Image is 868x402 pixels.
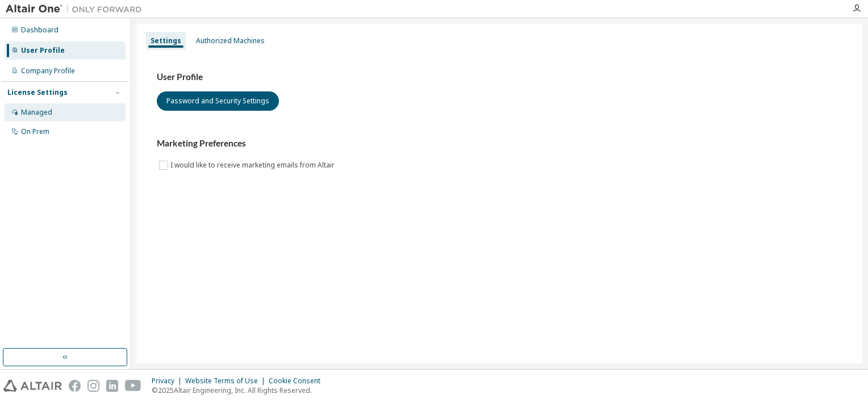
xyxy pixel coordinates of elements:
[269,376,327,386] div: Cookie Consent
[152,386,327,395] p: © 2025 Altair Engineering, Inc. All Rights Reserved.
[3,380,62,392] img: altair_logo.svg
[87,380,99,392] img: instagram.svg
[170,158,337,172] label: I would like to receive marketing emails from Altair
[21,66,75,76] div: Company Profile
[157,91,279,111] button: Password and Security Settings
[152,376,185,386] div: Privacy
[106,380,118,392] img: linkedin.svg
[125,380,141,392] img: youtube.svg
[157,138,842,149] h3: Marketing Preferences
[196,36,265,45] div: Authorized Machines
[6,3,148,15] img: Altair One
[185,376,269,386] div: Website Terms of Use
[69,380,81,392] img: facebook.svg
[21,46,65,55] div: User Profile
[151,36,181,45] div: Settings
[21,108,52,117] div: Managed
[7,88,68,97] div: License Settings
[21,127,49,136] div: On Prem
[21,26,59,35] div: Dashboard
[157,72,842,83] h3: User Profile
